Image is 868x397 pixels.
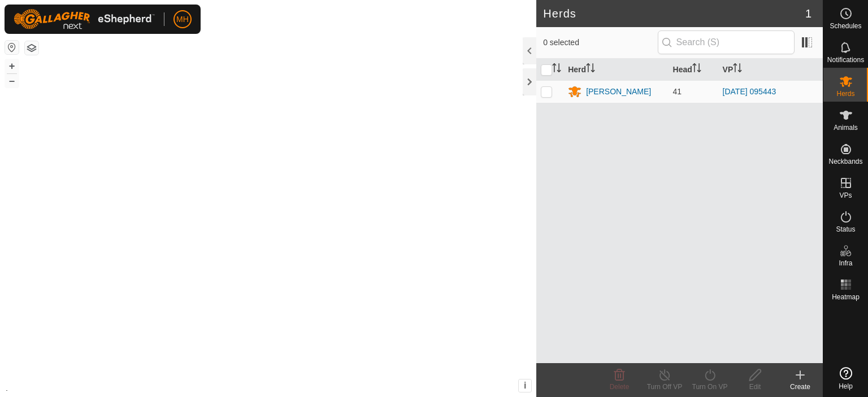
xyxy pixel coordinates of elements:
a: Contact Us [279,382,313,392]
th: VP [718,59,823,81]
div: Edit [732,382,778,392]
span: 0 selected [543,37,657,49]
p-sorticon: Activate to sort [586,65,595,74]
h2: Herds [543,7,805,20]
a: [DATE] 095443 [723,87,776,96]
th: Head [669,59,718,81]
button: + [5,59,19,73]
a: Privacy Policy [224,382,266,392]
button: – [5,74,19,88]
img: Gallagher Logo [14,9,155,29]
input: Search (S) [658,30,795,54]
span: 1 [805,5,811,22]
span: VPs [839,192,852,199]
p-sorticon: Activate to sort [733,65,742,74]
span: Schedules [830,23,861,29]
p-sorticon: Activate to sort [552,65,561,74]
span: Notifications [827,56,864,63]
span: i [524,381,526,390]
th: Herd [563,59,668,81]
button: i [519,379,531,392]
span: Help [839,383,853,390]
span: Herds [836,90,854,97]
button: Reset Map [5,41,19,54]
span: Heatmap [832,294,860,300]
span: Neckbands [828,158,862,165]
span: Status [836,226,855,233]
div: Turn On VP [687,382,732,392]
div: Turn Off VP [642,382,687,392]
a: Help [823,363,868,394]
span: 41 [673,87,682,96]
p-sorticon: Activate to sort [692,65,701,74]
div: Create [778,382,823,392]
span: Infra [839,260,852,267]
button: Map Layers [25,41,38,55]
div: [PERSON_NAME] [586,86,651,98]
span: MH [176,14,189,25]
span: Delete [610,383,630,391]
span: Animals [834,124,858,131]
